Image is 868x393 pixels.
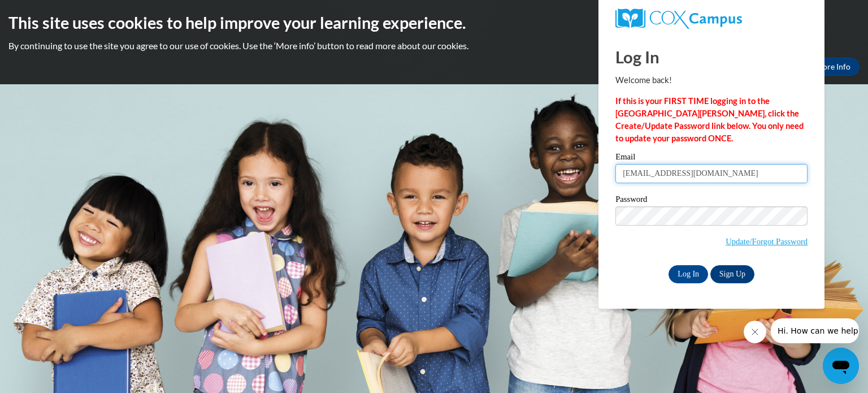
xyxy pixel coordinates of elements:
[726,237,808,246] a: Update/Forgot Password
[669,265,708,283] input: Log In
[744,321,766,343] iframe: Close message
[710,265,754,283] a: Sign Up
[8,11,860,34] h2: This site uses cookies to help improve your learning experience.
[615,195,808,206] label: Password
[7,8,92,17] span: Hi. How can we help?
[615,153,808,164] label: Email
[615,8,742,29] img: COX Campus
[823,348,859,384] iframe: Button to launch messaging window
[615,96,804,143] strong: If this is your FIRST TIME logging in to the [GEOGRAPHIC_DATA][PERSON_NAME], click the Create/Upd...
[8,40,860,52] p: By continuing to use the site you agree to our use of cookies. Use the ‘More info’ button to read...
[615,8,808,29] a: COX Campus
[615,74,808,87] p: Welcome back!
[771,318,859,343] iframe: Message from company
[806,58,860,76] a: More Info
[615,45,808,68] h1: Log In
